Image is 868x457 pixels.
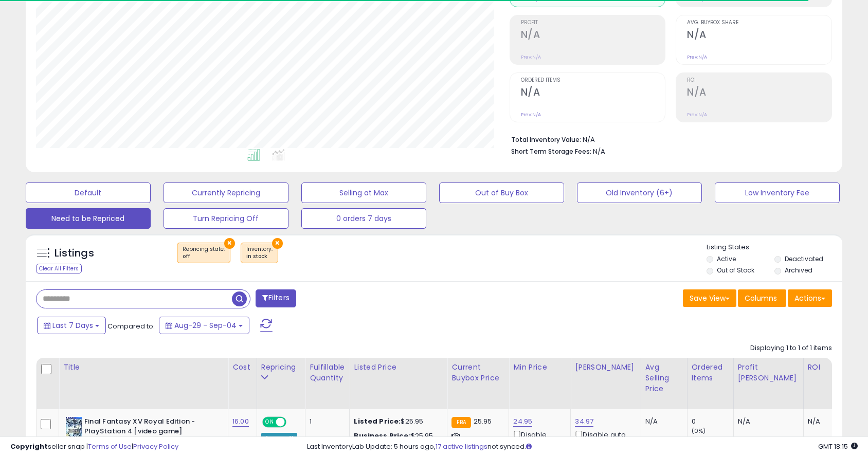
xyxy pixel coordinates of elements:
[84,417,209,438] b: Final Fantasy XV Royal Edition - PlayStation 4 [video game]
[301,208,426,229] button: 0 orders 7 days
[575,362,636,373] div: [PERSON_NAME]
[26,182,151,203] button: Default
[107,321,155,331] span: Compared to:
[439,182,564,203] button: Out of Buy Box
[511,147,591,156] b: Short Term Storage Fees:
[692,362,729,383] div: Ordered Items
[521,86,665,100] h2: N/A
[687,29,831,43] h2: N/A
[354,362,443,373] div: Listed Price
[10,442,48,451] strong: Copyright
[174,320,237,331] span: Aug-29 - Sep-04
[10,442,178,452] div: seller snap | |
[354,416,401,426] b: Listed Price:
[687,20,831,26] span: Avg. Buybox Share
[263,418,276,427] span: ON
[183,253,225,260] div: off
[715,182,840,203] button: Low Inventory Fee
[285,418,301,427] span: OFF
[593,147,605,156] span: N/A
[261,362,301,373] div: Repricing
[272,238,283,249] button: ×
[133,442,178,451] a: Privacy Policy
[301,182,426,203] button: Selling at Max
[717,266,754,275] label: Out of Stock
[232,362,252,373] div: Cost
[246,245,273,261] span: Inventory :
[750,343,832,353] div: Displaying 1 to 1 of 1 items
[224,238,235,249] button: ×
[683,289,736,307] button: Save View
[256,289,296,307] button: Filters
[687,86,831,100] h2: N/A
[164,182,288,203] button: Currently Repricing
[687,54,707,60] small: Prev: N/A
[575,416,593,427] a: 34.97
[159,317,249,334] button: Aug-29 - Sep-04
[687,78,831,83] span: ROI
[37,317,106,334] button: Last 7 Days
[785,254,823,263] label: Deactivated
[785,266,812,275] label: Archived
[788,289,832,307] button: Actions
[707,243,842,252] p: Listing States:
[26,208,151,229] button: Need to be Repriced
[310,362,345,383] div: Fulfillable Quantity
[164,208,288,229] button: Turn Repricing Off
[818,442,858,451] span: 2025-09-12 18:15 GMT
[52,320,93,331] span: Last 7 Days
[808,417,842,426] div: N/A
[738,289,786,307] button: Columns
[738,362,799,383] div: Profit [PERSON_NAME]
[521,20,665,26] span: Profit
[511,133,825,145] li: N/A
[745,293,777,303] span: Columns
[246,253,273,260] div: in stock
[692,417,733,426] div: 0
[521,54,541,60] small: Prev: N/A
[808,362,845,373] div: ROI
[183,245,225,261] span: Repricing state :
[66,417,82,437] img: 51Az8G2tIQL._SL40_.jpg
[436,442,487,451] a: 17 active listings
[717,254,736,263] label: Active
[521,29,665,43] h2: N/A
[310,417,341,426] div: 1
[232,416,249,427] a: 16.00
[474,416,492,426] span: 25.95
[577,182,702,203] button: Old Inventory (6+)
[513,416,532,427] a: 24.95
[521,78,665,83] span: Ordered Items
[307,442,858,452] div: Last InventoryLab Update: 5 hours ago, not synced.
[738,417,795,426] div: N/A
[354,417,439,426] div: $25.95
[521,112,541,118] small: Prev: N/A
[687,112,707,118] small: Prev: N/A
[513,362,566,373] div: Min Price
[511,135,581,144] b: Total Inventory Value:
[645,417,679,426] div: N/A
[645,362,683,394] div: Avg Selling Price
[36,264,82,273] div: Clear All Filters
[451,362,504,383] div: Current Buybox Price
[63,362,224,373] div: Title
[55,246,94,261] h5: Listings
[451,417,471,428] small: FBA
[88,442,132,451] a: Terms of Use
